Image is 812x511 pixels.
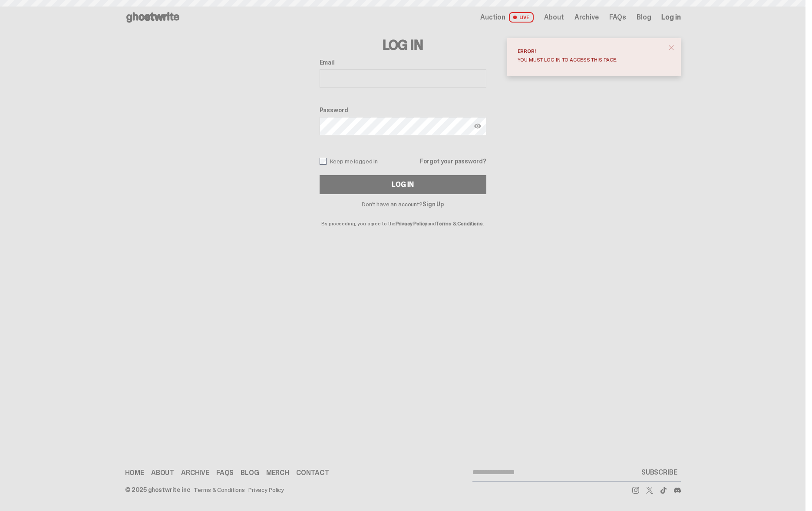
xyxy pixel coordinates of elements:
span: Auction [480,14,505,21]
label: Keep me logged in [320,158,378,165]
span: LIVE [509,12,534,23]
a: Privacy Policy [248,487,284,493]
a: Archive [574,14,599,21]
button: SUBSCRIBE [638,464,681,481]
div: You must log in to access this page. [518,57,663,62]
label: Password [320,107,486,114]
a: About [151,469,174,476]
div: © 2025 ghostwrite inc [125,487,190,493]
a: Privacy Policy [396,220,427,227]
a: Auction LIVE [480,12,533,23]
a: Blog [637,14,651,21]
a: FAQs [216,469,234,476]
p: By proceeding, you agree to the and . [320,207,486,226]
a: About [544,14,564,21]
a: Terms & Conditions [436,220,483,227]
label: Email [320,59,486,66]
a: Merch [266,469,289,476]
div: Log In [392,181,413,188]
div: Error! [518,49,663,54]
button: Log In [320,175,486,194]
a: Sign Up [423,200,444,208]
a: Forgot your password? [420,158,486,164]
button: close [663,40,679,55]
a: Archive [181,469,209,476]
a: Terms & Conditions [194,487,245,493]
input: Keep me logged in [320,158,327,165]
a: Log in [661,14,680,21]
p: Don't have an account? [320,201,486,207]
h3: Log In [320,38,486,52]
a: Blog [241,469,259,476]
a: Home [125,469,144,476]
a: FAQs [609,14,626,21]
a: Contact [296,469,329,476]
img: Show password [474,123,481,130]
